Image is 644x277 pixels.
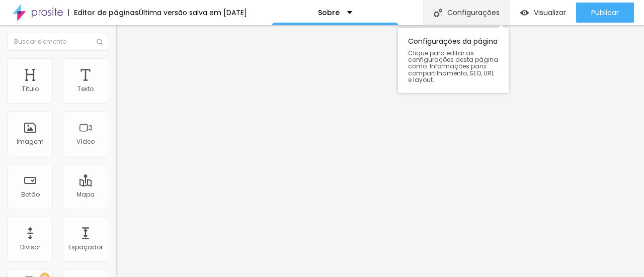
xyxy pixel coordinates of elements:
[77,85,94,93] div: Texto
[318,9,340,16] p: Sobre
[22,85,39,93] div: Título
[116,25,644,277] iframe: Editor
[76,138,95,145] div: Vídeo
[534,9,566,17] span: Visualizar
[68,9,139,16] div: Editor de páginas
[97,39,103,45] img: Icone
[20,244,40,251] div: Divisor
[21,191,40,198] div: Botão
[139,9,247,16] div: Última versão salva em [DATE]
[576,3,634,23] button: Publicar
[398,28,509,93] div: Configurações da página
[520,9,529,17] img: view-1.svg
[17,138,44,145] div: Imagem
[510,3,576,23] button: Visualizar
[434,9,442,17] img: Icone
[76,191,95,198] div: Mapa
[68,244,103,251] div: Espaçador
[408,50,499,83] span: Clique para editar as configurações desta página como: Informações para compartilhamento, SEO, UR...
[8,33,108,51] input: Buscar elemento
[591,9,619,17] span: Publicar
